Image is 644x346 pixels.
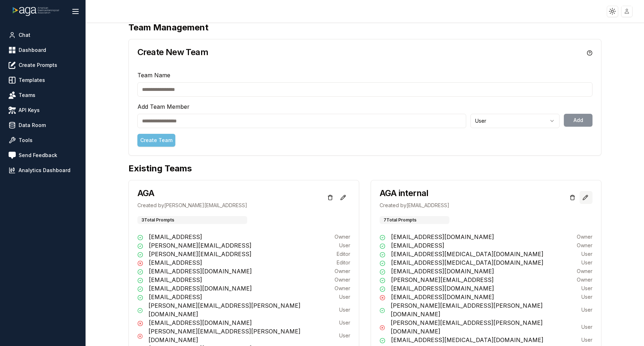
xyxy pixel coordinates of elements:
[19,62,57,69] span: Create Prompts
[6,44,80,57] a: Dashboard
[391,276,494,284] p: [PERSON_NAME][EMAIL_ADDRESS]
[581,306,592,313] p: User
[335,276,350,283] p: Owner
[19,47,46,54] span: Dashboard
[6,134,80,147] a: Tools
[149,233,202,241] p: [EMAIL_ADDRESS]
[9,152,16,159] img: feedback
[391,241,444,250] p: [EMAIL_ADDRESS]
[137,216,247,224] div: 3 Total Prompts
[335,285,350,292] p: Owner
[577,233,592,240] p: Owner
[149,267,252,276] p: [EMAIL_ADDRESS][DOMAIN_NAME]
[6,29,80,42] a: Chat
[577,276,592,283] p: Owner
[337,259,350,266] p: Editor
[391,284,494,293] p: [EMAIL_ADDRESS][DOMAIN_NAME]
[19,152,57,159] span: Send Feedback
[19,92,35,99] span: Teams
[391,336,543,344] p: [EMAIL_ADDRESS][MEDICAL_DATA][DOMAIN_NAME]
[137,72,170,79] label: Team Name
[149,293,202,301] p: [EMAIL_ADDRESS]
[622,6,632,16] img: placeholder-user.jpg
[19,77,45,84] span: Templates
[6,59,80,72] a: Create Prompts
[335,268,350,275] p: Owner
[137,134,175,147] button: Create Team
[577,242,592,249] p: Owner
[581,259,592,266] p: User
[391,250,543,258] p: [EMAIL_ADDRESS][MEDICAL_DATA][DOMAIN_NAME]
[380,216,449,224] div: 7 Total Prompts
[339,306,350,313] p: User
[6,149,80,162] a: Send Feedback
[148,301,339,318] p: [PERSON_NAME][EMAIL_ADDRESS][PERSON_NAME][DOMAIN_NAME]
[391,301,581,318] p: [PERSON_NAME][EMAIL_ADDRESS][PERSON_NAME][DOMAIN_NAME]
[335,233,350,240] p: Owner
[391,267,494,276] p: [EMAIL_ADDRESS][DOMAIN_NAME]
[337,250,350,258] p: Editor
[137,48,208,57] h3: Create New Team
[19,31,30,39] span: Chat
[581,336,592,343] p: User
[19,167,70,174] span: Analytics Dashboard
[137,202,247,209] p: Created by [PERSON_NAME][EMAIL_ADDRESS]
[6,119,80,132] a: Data Room
[581,250,592,258] p: User
[391,258,543,267] p: [EMAIL_ADDRESS][MEDICAL_DATA][DOMAIN_NAME]
[339,242,350,249] p: User
[391,293,494,301] p: [EMAIL_ADDRESS][DOMAIN_NAME]
[149,284,252,293] p: [EMAIL_ADDRESS][DOMAIN_NAME]
[391,233,494,241] p: [EMAIL_ADDRESS][DOMAIN_NAME]
[380,202,449,209] p: Created by [EMAIL_ADDRESS]
[149,276,202,284] p: [EMAIL_ADDRESS]
[380,189,449,198] h3: AGA internal
[577,268,592,275] p: Owner
[581,285,592,292] p: User
[128,163,192,174] h1: Existing Teams
[19,107,40,114] span: API Keys
[581,293,592,301] p: User
[6,104,80,117] a: API Keys
[6,164,80,177] a: Analytics Dashboard
[339,319,350,326] p: User
[6,89,80,102] a: Teams
[339,293,350,301] p: User
[149,250,252,258] p: [PERSON_NAME][EMAIL_ADDRESS]
[6,74,80,87] a: Templates
[19,122,46,129] span: Data Room
[339,332,350,339] p: User
[149,318,252,327] p: [EMAIL_ADDRESS][DOMAIN_NAME]
[149,241,252,250] p: [PERSON_NAME][EMAIL_ADDRESS]
[148,327,339,344] p: [PERSON_NAME][EMAIL_ADDRESS][PERSON_NAME][DOMAIN_NAME]
[128,22,209,33] h1: Team Management
[581,323,592,331] p: User
[137,103,190,110] label: Add Team Member
[391,318,581,336] p: [PERSON_NAME][EMAIL_ADDRESS][PERSON_NAME][DOMAIN_NAME]
[149,258,202,267] p: [EMAIL_ADDRESS]
[137,189,247,198] h3: AGA
[19,137,33,144] span: Tools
